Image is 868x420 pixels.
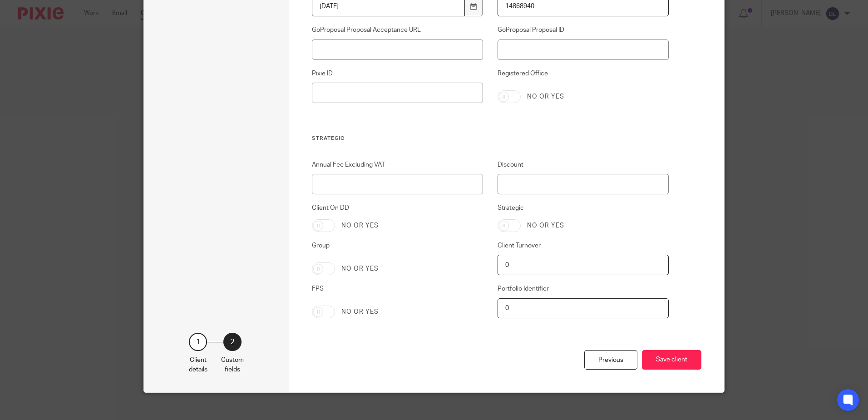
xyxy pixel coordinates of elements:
[312,25,483,35] label: GoProposal Proposal Acceptance URL
[498,284,669,293] label: Portfolio Identifier
[341,264,379,273] label: No or yes
[221,356,244,374] p: Custom fields
[189,333,207,351] div: 1
[642,350,701,370] button: Save client
[498,25,669,35] label: GoProposal Proposal ID
[189,356,207,374] p: Client details
[223,333,242,351] div: 2
[527,92,564,101] label: No or yes
[498,69,669,84] label: Registered Office
[312,241,483,256] label: Group
[498,203,669,212] label: Strategic
[312,69,483,78] label: Pixie ID
[498,241,669,250] label: Client Turnover
[527,221,564,230] label: No or yes
[312,160,483,169] label: Annual Fee Excluding VAT
[341,221,379,230] label: No or yes
[341,307,379,316] label: No or yes
[312,284,483,299] label: FPS
[584,350,637,370] div: Previous
[312,203,483,212] label: Client On DD
[498,160,669,169] label: Discount
[312,135,669,142] h3: Strategic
